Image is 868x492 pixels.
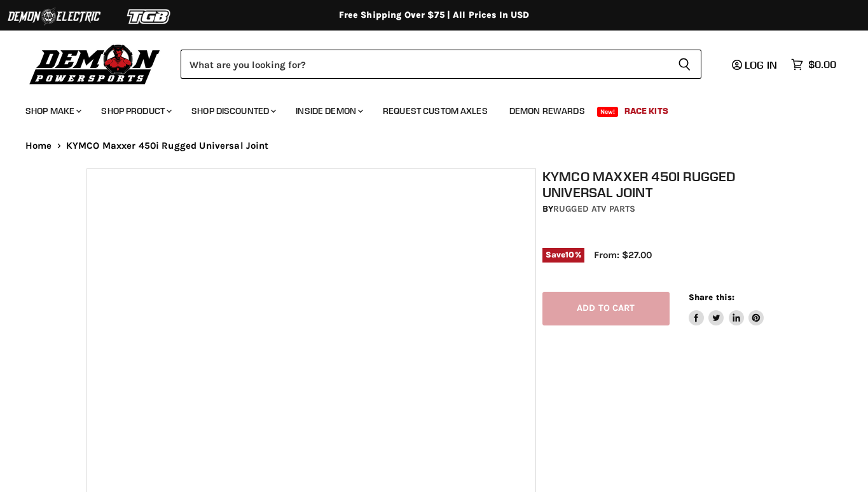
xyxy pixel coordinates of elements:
div: by [542,202,788,216]
a: Race Kits [615,98,678,124]
a: Rugged ATV Parts [553,203,635,214]
span: Save % [542,248,584,262]
span: From: $27.00 [594,249,652,261]
span: KYMCO Maxxer 450i Rugged Universal Joint [66,140,269,151]
button: Search [668,50,701,79]
a: Shop Make [16,98,89,124]
aside: Share this: [689,292,764,325]
span: Share this: [689,292,734,302]
a: Log in [726,59,785,71]
a: Shop Discounted [182,98,284,124]
h1: KYMCO Maxxer 450i Rugged Universal Joint [542,168,788,200]
a: Demon Rewards [500,98,595,124]
img: TGB Logo 2 [102,4,197,29]
span: $0.00 [808,58,836,71]
span: New! [597,107,619,117]
a: Shop Product [92,98,179,124]
form: Product [181,50,701,79]
img: Demon Powersports [25,41,165,86]
img: Demon Electric Logo 2 [6,4,102,29]
span: Log in [745,58,777,71]
a: Inside Demon [286,98,371,124]
span: 10 [565,250,574,259]
a: $0.00 [785,55,843,74]
a: Request Custom Axles [373,98,497,124]
ul: Main menu [16,93,833,124]
input: Search [181,50,668,79]
a: Home [25,140,52,151]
